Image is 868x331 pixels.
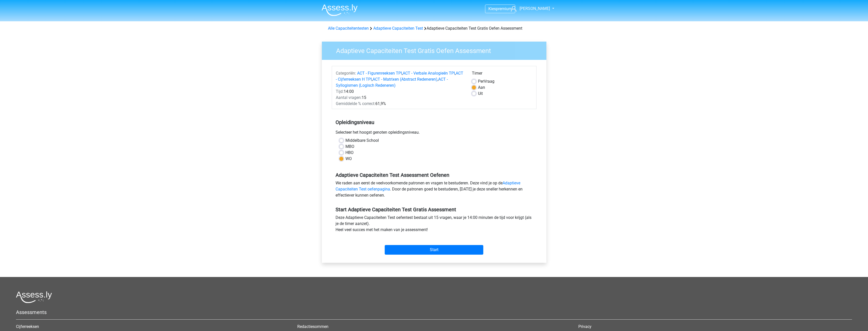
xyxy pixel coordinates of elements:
[332,129,537,137] div: Selecteer het hoogst genoten opleidingsniveau.
[373,26,423,31] a: Adaptieve Capaciteiten Test
[472,70,532,78] div: Timer
[478,78,494,84] label: Vraag
[345,144,354,150] label: MBO
[373,77,437,82] a: ACT - Matrixen (Abstract Redeneren)
[478,84,485,91] label: Aan
[578,324,592,329] a: Privacy
[332,101,468,107] div: 61,9%
[496,6,512,11] span: premium
[322,4,358,16] img: Assessly
[345,137,379,144] label: Middelbare School
[509,6,550,12] a: [PERSON_NAME]
[336,71,356,76] span: Categoriën:
[16,309,852,315] h5: Assessments
[357,71,402,76] a: ACT - Figurenreeksen TPI
[385,245,483,255] input: Start
[332,180,537,200] div: We raden aan eerst de veelvoorkomende patronen en vragen te bestuderen. Deze vind je op de . Door...
[326,25,542,31] div: Adaptieve Capaciteiten Test Gratis Oefen Assessment
[520,6,550,11] span: [PERSON_NAME]
[330,45,543,55] h3: Adaptieve Capaciteiten Test Gratis Oefen Assessment
[16,324,39,329] a: Cijferreeksen
[16,291,52,303] img: Assessly logo
[485,5,515,12] a: Kiespremium
[403,71,455,76] a: ACT - Verbale Analogieën TPI
[336,95,362,100] span: Aantal vragen:
[478,79,484,84] span: Per
[336,77,448,88] a: ACT - Syllogismen (Logisch Redeneren)
[297,324,328,329] a: Redactiesommen
[336,117,533,127] h5: Opleidingsniveau
[332,95,468,101] div: 15
[328,26,369,31] a: Alle Capaciteitentesten
[336,89,344,94] span: Tijd:
[488,6,496,11] span: Kies
[336,101,375,106] span: Gemiddelde % correct:
[336,172,533,178] h5: Adaptieve Capaciteiten Test Assessment Oefenen
[345,150,354,156] label: HBO
[332,89,468,95] div: 14:00
[478,91,483,97] label: Uit
[332,215,537,235] div: Deze Adaptieve Capaciteiten Test oefentest bestaat uit 15 vragen, waar je 14:00 minuten de tijd v...
[345,156,352,162] label: WO
[332,70,468,89] div: , , , ,
[336,206,533,213] h5: Start Adaptieve Capaciteiten Test Gratis Assessment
